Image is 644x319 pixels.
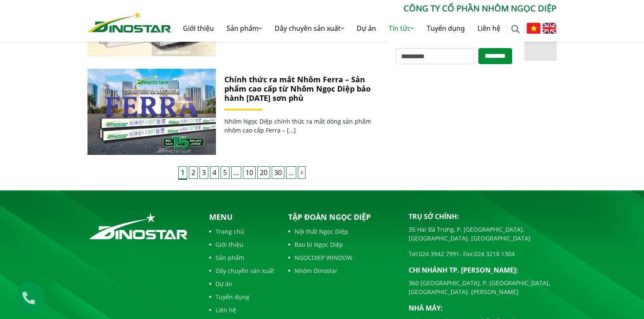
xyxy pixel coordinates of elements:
[209,292,274,301] a: Tuyển dụng
[409,211,557,222] p: Trụ sở chính:
[224,74,371,103] a: Chính thức ra mắt Nhôm Ferra – Sản phẩm cao cấp từ Nhôm Ngọc Diệp bảo hành [DATE] sơn phủ
[199,166,208,179] a: 3
[409,265,557,275] p: Chi nhánh TP. [PERSON_NAME]:
[268,15,350,42] a: Dây chuyền sản xuất
[298,166,306,179] a: Trang sau
[511,25,520,33] img: search
[209,253,274,262] a: Sản phẩm
[209,305,274,314] a: Liên hệ
[87,69,216,155] img: Chính thức ra mắt Nhôm Ferra – Sản phẩm cao cấp từ Nhôm Ngọc Diệp bảo hành 15 năm sơn phủ
[189,166,198,179] a: 2
[474,250,515,258] a: 024 3218 1304
[409,278,557,296] p: 360 [GEOGRAPHIC_DATA], P. [GEOGRAPHIC_DATA], [GEOGRAPHIC_DATA]. [PERSON_NAME]
[209,240,274,249] a: Giới thiệu
[288,211,396,223] p: Tập đoàn Ngọc Diệp
[272,166,284,179] a: 30
[209,227,274,236] a: Trang chủ
[209,279,274,288] a: Dự án
[224,117,387,135] p: Nhôm Ngọc Diệp chính thức ra mắt dòng sản phẩm nhôm cao cấp Ferra – […]
[288,227,396,236] a: Nội thất Ngọc Diệp
[87,211,189,241] img: logo_footer
[288,253,396,262] a: NGOCDIEP WINDOW
[527,23,540,34] img: Tiếng Việt
[243,166,256,179] a: 10
[382,15,420,42] a: Tin tức
[543,23,557,34] img: English
[409,225,557,243] p: 35 Hai Bà Trưng, P. [GEOGRAPHIC_DATA], [GEOGRAPHIC_DATA]. [GEOGRAPHIC_DATA]
[288,240,396,249] a: Bao bì Ngọc Diệp
[87,11,171,32] img: Nhôm Dinostar
[409,249,557,258] p: Tel: - Fax:
[209,266,274,275] a: Dây chuyền sản xuất
[409,303,557,313] p: Nhà máy:
[177,15,220,42] a: Giới thiệu
[171,2,557,15] p: CÔNG TY CỔ PHẦN NHÔM NGỌC DIỆP
[419,250,459,258] a: 024 3942 7991
[231,166,241,179] span: ...
[178,166,187,180] span: 1
[257,166,270,179] a: 20
[350,15,382,42] a: Dự án
[210,166,219,179] a: 4
[286,166,296,179] span: ...
[220,15,268,42] a: Sản phẩm
[209,211,274,223] p: Menu
[471,15,507,42] a: Liên hệ
[420,15,471,42] a: Tuyển dụng
[221,166,229,179] a: 5
[288,266,396,275] a: Nhôm Dinostar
